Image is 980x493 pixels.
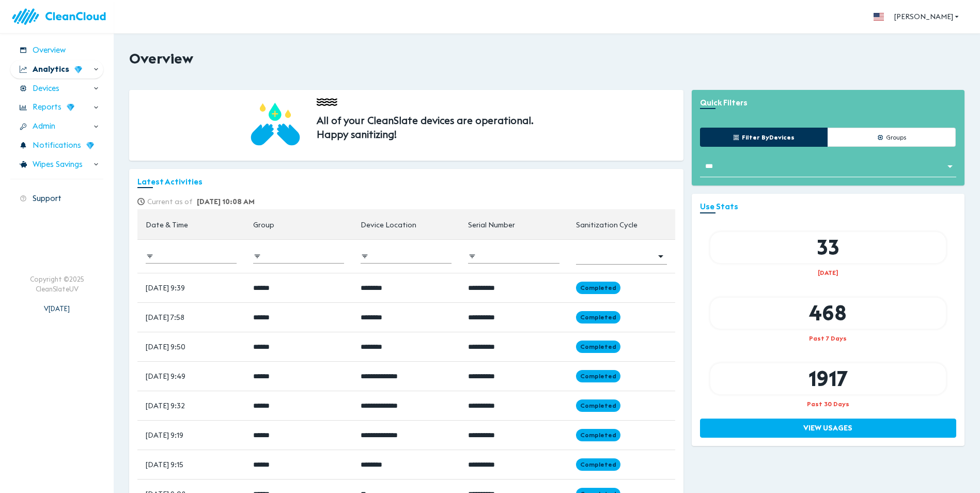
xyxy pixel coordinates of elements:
[137,273,245,302] td: [DATE] 9:39
[10,98,103,116] div: Reports
[33,64,69,75] span: Analytics
[361,219,416,231] div: Device Location
[576,372,620,380] span: Completed
[468,219,515,231] div: Serial Number
[710,268,946,277] div: [DATE]
[867,5,890,28] button: more
[146,219,188,231] div: Date & Time
[710,363,946,394] div: 1917
[74,66,82,73] img: wD3W5TX8dC78QAAAABJRU5ErkJggg==
[253,219,288,231] span: Group
[576,219,651,231] span: Sanitization Cycle
[576,430,620,439] span: Completed
[86,142,94,149] img: wD3W5TX8dC78QAAAABJRU5ErkJggg==
[129,50,193,67] h2: Overview
[33,193,61,205] span: Support
[253,219,274,231] div: Group
[361,219,430,231] span: Device Location
[137,361,245,391] td: [DATE] 9:49
[576,342,620,351] span: Completed
[828,128,956,147] button: Groups
[10,60,103,79] div: Analytics
[576,219,637,231] div: Sanitization Cycle
[576,283,620,292] span: Completed
[33,44,66,56] span: Overview
[10,190,103,208] div: Support
[576,460,620,469] span: Completed
[10,80,103,98] div: Devices
[700,98,956,107] h3: Quick Filters
[317,114,675,142] h2: All of your CleanSlate devices are operational. Happy sanitizing!
[317,98,337,106] img: wave.1e6a8bb4.svg
[576,313,620,321] span: Completed
[33,159,83,171] span: Wipes Savings
[890,7,965,26] button: [PERSON_NAME]
[33,83,59,95] span: Devices
[700,419,956,438] button: View Usages
[137,302,245,332] td: [DATE] 7:58
[33,120,55,132] span: Admin
[10,156,103,174] div: Wipes Savings
[576,401,620,410] span: Completed
[739,132,795,143] span: Filter by Devices
[67,103,74,111] img: wD3W5TX8dC78QAAAABJRU5ErkJggg==
[147,197,193,206] strong: Current as of
[710,298,946,329] div: 468
[711,422,945,435] span: View Usages
[10,136,103,155] div: Notifications
[894,10,960,23] span: [PERSON_NAME]
[710,334,946,343] div: Past 7 Days
[10,117,103,135] div: Admin
[703,158,954,174] div: Without Label
[146,219,201,231] span: Date & Time
[10,41,103,59] div: Overview
[137,391,245,420] td: [DATE] 9:32
[137,332,245,361] td: [DATE] 9:50
[137,450,245,479] td: [DATE] 9:15
[468,219,528,231] span: Serial Number
[197,197,255,206] span: [DATE] 10:08 AM
[33,101,61,113] span: Reports
[10,2,114,32] img: logo.83bc1f05.svg
[137,420,245,450] td: [DATE] 9:19
[44,294,70,313] div: V [DATE]
[137,177,675,187] h3: Latest Activities
[250,98,301,150] img: ic_dashboard_hand.8cefc7b2.svg
[700,202,956,211] h3: Use Stats
[33,140,81,151] span: Notifications
[874,13,884,21] img: flag_us.eb7bbaae.svg
[30,274,84,294] div: Copyright © 2025 CleanSlateUV
[883,132,906,143] span: Groups
[710,232,946,263] div: 33
[700,128,828,147] button: Filter byDevices
[710,399,946,408] div: Past 30 Days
